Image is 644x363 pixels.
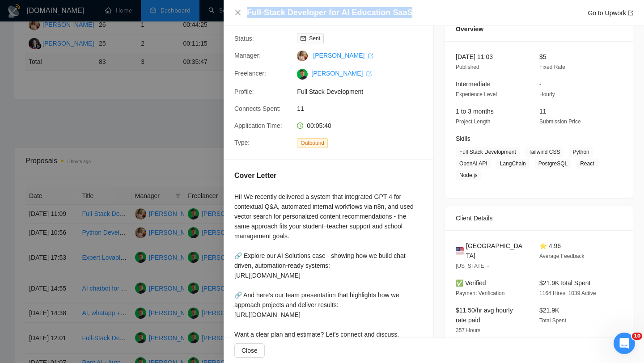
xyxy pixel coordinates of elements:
[311,70,372,77] a: [PERSON_NAME] export
[241,346,258,355] span: Close
[234,170,276,181] h5: Cover Letter
[456,307,513,324] span: $11.50/hr avg hourly rate paid
[234,9,241,17] button: Close
[539,290,596,296] span: 1164 Hires, 1039 Active
[234,122,282,129] span: Application Time:
[234,139,250,146] span: Type:
[539,64,565,70] span: Fixed Rate
[539,108,547,115] span: 11
[535,159,571,169] span: PostgreSQL
[234,52,261,59] span: Manager:
[456,108,494,115] span: 1 to 3 months
[525,147,564,157] span: Tailwind CSS
[297,87,431,97] span: Full Stack Development
[309,35,320,42] span: Sent
[456,279,486,287] span: ✅ Verified
[313,52,373,59] a: [PERSON_NAME] export
[628,10,633,16] span: export
[456,263,489,269] span: [US_STATE] -
[576,159,597,169] span: React
[632,333,642,340] span: 10
[539,317,566,324] span: Total Spent
[247,7,412,18] h4: Full-Stack Developer for AI Education SaaS
[588,9,633,17] a: Go to Upworkexport
[539,242,561,249] span: ⭐ 4.96
[539,53,547,60] span: $5
[614,333,635,354] iframe: Intercom live chat
[456,159,491,169] span: OpenAI API
[456,91,497,97] span: Experience Level
[466,241,525,261] span: [GEOGRAPHIC_DATA]
[456,170,481,180] span: Node.js
[456,135,470,142] span: Skills
[456,53,493,60] span: [DATE] 11:03
[539,80,542,88] span: -
[234,35,254,42] span: Status:
[539,253,585,259] span: Average Feedback
[539,91,555,97] span: Hourly
[496,159,530,169] span: LangChain
[456,24,483,34] span: Overview
[539,118,581,125] span: Submission Price
[234,88,254,95] span: Profile:
[456,147,520,157] span: Full Stack Development
[456,80,491,88] span: Intermediate
[456,206,622,230] div: Client Details
[301,36,306,41] span: mail
[297,104,431,114] span: 11
[234,343,265,358] button: Close
[297,122,303,129] span: clock-circle
[297,69,308,80] img: c1CkLHUIwD5Ucvm7oiXNAph9-NOmZLZpbVsUrINqn_V_EzHsJW7P7QxldjUFcJOdWX
[456,64,479,70] span: Published
[539,307,559,314] span: $21.9K
[234,70,266,77] span: Freelancer:
[234,9,241,16] span: close
[456,246,464,256] img: 🇺🇸
[368,53,373,59] span: export
[234,105,281,112] span: Connects Spent:
[456,327,480,333] span: 357 Hours
[366,71,372,76] span: export
[297,138,328,148] span: Outbound
[569,147,593,157] span: Python
[539,279,590,287] span: $21.9K Total Spent
[307,122,331,129] span: 00:05:40
[456,118,490,125] span: Project Length
[456,290,504,296] span: Payment Verification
